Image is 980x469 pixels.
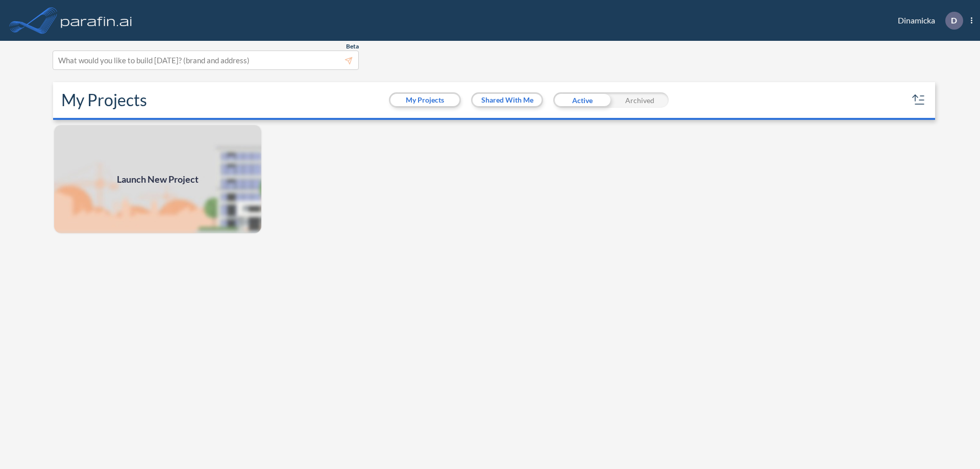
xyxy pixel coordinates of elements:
[117,172,199,186] span: Launch New Project
[951,16,957,25] p: D
[911,92,927,108] button: sort
[553,92,611,108] div: Active
[473,94,542,106] button: Shared With Me
[61,90,147,110] h2: My Projects
[53,124,262,234] a: Launch New Project
[53,124,262,234] img: add
[346,42,359,51] span: Beta
[390,94,459,106] button: My Projects
[611,92,669,108] div: Archived
[883,12,972,30] div: Dinamicka
[59,10,134,31] img: logo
